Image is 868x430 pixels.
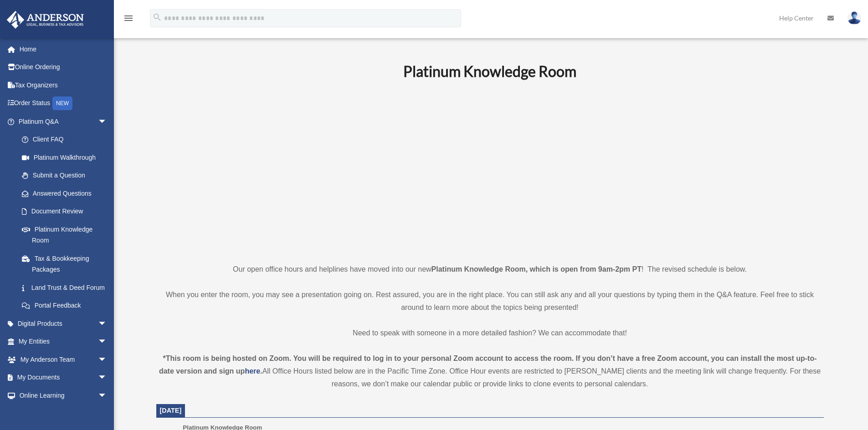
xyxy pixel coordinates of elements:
a: Digital Productsarrow_drop_down [6,314,121,333]
b: Platinum Knowledge Room [403,62,576,80]
div: All Office Hours listed below are in the Pacific Time Zone. Office Hour events are restricted to ... [156,352,824,390]
img: User Pic [847,11,861,25]
img: Anderson Advisors Platinum Portal [4,11,87,29]
strong: Platinum Knowledge Room, which is open from 9am-2pm PT [431,265,642,273]
a: Platinum Knowledge Room [13,220,116,249]
a: Home [6,40,121,58]
a: Tax Organizers [6,76,121,94]
a: Platinum Q&Aarrow_drop_down [6,112,121,131]
i: menu [123,13,134,24]
strong: . [260,367,262,375]
span: arrow_drop_down [98,314,116,333]
p: Need to speak with someone in a more detailed fashion? We can accommodate that! [156,327,824,339]
strong: *This room is being hosted on Zoom. You will be required to log in to your personal Zoom account ... [159,354,817,375]
div: NEW [52,96,72,110]
a: Tax & Bookkeeping Packages [13,249,121,278]
a: Online Learningarrow_drop_down [6,386,121,405]
a: Platinum Walkthrough [13,148,121,167]
a: Document Review [13,202,121,221]
i: search [152,12,162,22]
span: arrow_drop_down [98,112,116,131]
a: Client FAQ [13,131,121,149]
a: Submit a Question [13,167,121,185]
a: Land Trust & Deed Forum [13,278,121,297]
a: Portal Feedback [13,297,121,315]
p: Our open office hours and helplines have moved into our new ! The revised schedule is below. [156,263,824,276]
a: My Anderson Teamarrow_drop_down [6,350,121,369]
a: Online Ordering [6,58,121,76]
a: Answered Questions [13,184,121,202]
a: Order StatusNEW [6,94,121,113]
span: arrow_drop_down [98,369,116,387]
p: When you enter the room, you may see a presentation going on. Rest assured, you are in the right ... [156,288,824,314]
span: [DATE] [160,407,182,414]
iframe: 231110_Toby_KnowledgeRoom [353,92,627,246]
a: menu [123,16,134,24]
span: arrow_drop_down [98,386,116,405]
a: here [245,367,260,375]
a: My Entitiesarrow_drop_down [6,333,121,351]
span: arrow_drop_down [98,333,116,351]
a: My Documentsarrow_drop_down [6,369,121,387]
span: arrow_drop_down [98,350,116,369]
